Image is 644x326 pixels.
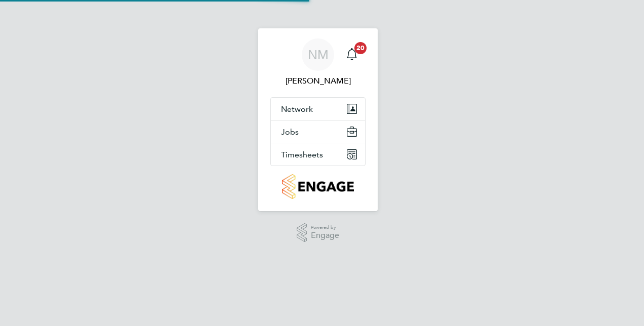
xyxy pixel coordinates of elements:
[308,48,329,61] span: NM
[342,38,362,71] a: 20
[271,120,365,143] button: Jobs
[297,223,340,242] a: Powered byEngage
[270,75,366,87] span: Nick Murphy
[271,143,365,166] button: Timesheets
[270,174,366,199] a: Go to home page
[282,174,353,199] img: countryside-properties-logo-retina.png
[281,150,323,159] span: Timesheets
[354,42,367,54] span: 20
[271,98,365,120] button: Network
[258,28,378,211] nav: Main navigation
[311,231,339,240] span: Engage
[270,38,366,87] a: NM[PERSON_NAME]
[311,223,339,232] span: Powered by
[281,127,299,137] span: Jobs
[281,104,313,114] span: Network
